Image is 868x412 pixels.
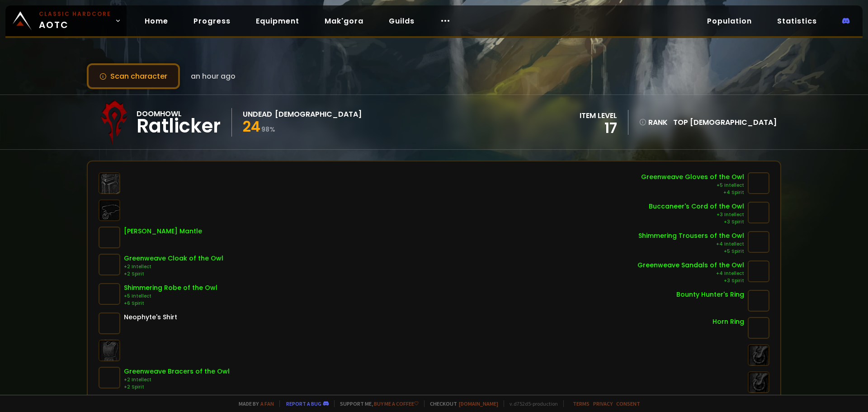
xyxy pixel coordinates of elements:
div: Greenweave Cloak of the Owl [124,254,223,263]
div: [DEMOGRAPHIC_DATA] [275,109,362,120]
div: item level [580,110,617,121]
div: +6 Spirit [124,300,217,307]
a: Report a bug [286,400,321,407]
div: +2 Intellect [124,376,230,384]
a: Consent [616,400,640,407]
img: item-9770 [99,254,120,275]
div: Shimmering Robe of the Owl [124,283,217,293]
button: Scan character [87,63,180,89]
div: Buccaneer's Cord of the Owl [649,202,744,211]
div: +5 Spirit [638,248,744,255]
a: Classic HardcoreAOTC [5,5,127,36]
small: Classic Hardcore [39,10,111,18]
a: Mak'gora [317,12,371,30]
div: +2 Spirit [124,270,223,278]
div: +4 Intellect [638,241,744,248]
div: rank [639,117,668,128]
a: Guilds [382,12,422,30]
div: +4 Intellect [637,270,744,277]
img: item-14173 [748,202,769,223]
span: Checkout [424,400,498,407]
div: +3 Intellect [649,211,744,218]
span: [DEMOGRAPHIC_DATA] [690,117,777,128]
div: +2 Spirit [124,384,230,391]
img: item-5351 [748,290,769,312]
div: +5 Intellect [124,293,217,300]
div: Greenweave Sandals of the Owl [637,260,744,270]
img: item-9767 [748,260,769,282]
span: Support me, [334,400,419,407]
a: Progress [186,12,238,30]
div: [PERSON_NAME] Mantle [124,227,202,236]
a: Privacy [593,400,613,407]
span: an hour ago [191,71,236,82]
div: Greenweave Bracers of the Owl [124,367,230,376]
small: 98 % [261,125,275,134]
img: item-6568 [748,231,769,253]
a: Buy me a coffee [374,400,419,407]
span: AOTC [39,10,111,32]
div: Neophyte's Shirt [124,313,177,322]
span: v. d752d5 - production [504,400,558,407]
div: +5 Intellect [641,182,744,189]
span: 24 [243,116,260,137]
div: Top [673,117,777,128]
a: Terms [573,400,590,407]
div: Doomhowl [137,108,221,119]
img: item-9768 [99,367,120,388]
img: item-9771 [748,172,769,194]
img: item-17692 [748,317,769,339]
img: item-10657 [99,227,120,248]
a: a fan [260,400,274,407]
a: Population [700,12,759,30]
div: Greenweave Gloves of the Owl [641,172,744,182]
a: Equipment [249,12,307,30]
div: Bounty Hunter's Ring [676,290,744,299]
span: Made by [233,400,274,407]
div: Horn Ring [712,317,744,327]
a: Home [137,12,175,30]
div: Undead [243,109,272,120]
div: Shimmering Trousers of the Owl [638,231,744,241]
img: item-53 [99,313,120,334]
div: +2 Intellect [124,263,223,270]
div: +3 Spirit [649,218,744,226]
div: Ratlicker [137,119,221,133]
img: item-6569 [99,283,120,305]
div: +3 Spirit [637,277,744,284]
div: +4 Spirit [641,189,744,196]
a: Statistics [770,12,824,30]
div: 17 [580,121,617,135]
a: [DOMAIN_NAME] [459,400,498,407]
